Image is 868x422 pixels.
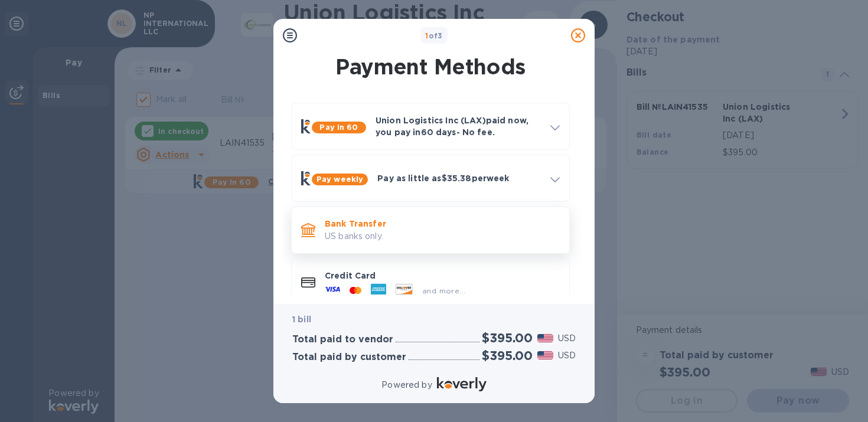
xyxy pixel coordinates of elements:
[482,348,533,363] h2: $395.00
[437,377,487,391] img: Logo
[381,379,432,391] p: Powered by
[537,351,553,359] img: USD
[292,315,311,324] b: 1 bill
[325,230,560,243] p: US banks only.
[376,115,541,138] p: Union Logistics Inc (LAX) paid now, you pay in 60 days - No fee.
[425,31,443,40] b: of 3
[292,334,393,345] h3: Total paid to vendor
[377,172,541,184] p: Pay as little as $35.38 per week
[425,31,428,40] span: 1
[325,270,560,282] p: Credit Card
[289,54,572,79] h1: Payment Methods
[558,349,576,362] p: USD
[292,352,406,363] h3: Total paid by customer
[422,286,465,295] span: and more...
[482,331,533,345] h2: $395.00
[319,123,358,132] b: Pay in 60
[316,175,363,184] b: Pay weekly
[558,332,576,345] p: USD
[325,218,560,230] p: Bank Transfer
[537,334,553,342] img: USD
